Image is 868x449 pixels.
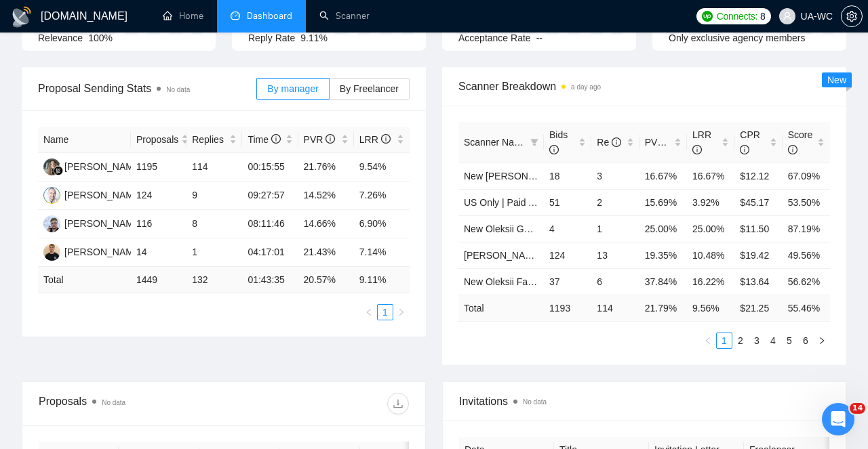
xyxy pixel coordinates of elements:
[704,337,712,345] span: left
[591,189,639,215] td: 2
[766,333,781,348] a: 4
[90,324,180,379] button: Messages
[131,267,186,293] td: 1449
[298,181,354,210] td: 14.52%
[687,268,734,295] td: 16.22%
[783,295,830,321] td: 55.46 %
[781,333,797,349] li: 5
[14,205,258,257] div: Send us a messageWe typically reply in under a minute
[783,163,830,189] td: 67.09%
[783,242,830,268] td: 49.56%
[814,333,830,349] button: right
[788,145,797,154] span: info-circle
[549,145,559,154] span: info-circle
[734,295,782,321] td: $ 21.25
[687,295,734,321] td: 9.56 %
[528,132,541,152] span: filter
[131,153,186,181] td: 1195
[591,242,639,268] td: 13
[354,210,410,238] td: 6.90%
[27,96,244,165] p: Hi [EMAIL_ADDRESS][DOMAIN_NAME] 👋
[814,333,830,349] li: Next Page
[397,308,406,316] span: right
[64,216,142,231] div: [PERSON_NAME]
[242,153,298,181] td: 00:15:55
[458,295,544,321] td: Total
[783,215,830,242] td: 87.19%
[734,242,782,268] td: $19.42
[378,305,393,320] a: 1
[319,10,370,22] a: searchScanner
[242,267,298,293] td: 01:43:35
[102,399,125,406] span: No data
[639,189,687,215] td: 15.69%
[271,134,281,144] span: info-circle
[639,242,687,268] td: 19.35%
[687,163,734,189] td: 16.67%
[687,215,734,242] td: 25.00%
[248,134,280,145] span: Time
[464,171,708,181] a: New [PERSON_NAME] Facebook Ads - Rest of the World
[393,304,410,320] li: Next Page
[639,215,687,242] td: 25.00%
[186,181,242,210] td: 9
[64,159,142,174] div: [PERSON_NAME]
[841,11,863,22] a: setting
[687,189,734,215] td: 3.92%
[788,129,813,155] span: Score
[827,74,846,85] span: New
[298,238,354,267] td: 21.43%
[131,181,186,210] td: 124
[544,242,591,268] td: 124
[544,295,591,321] td: 1193
[171,22,198,49] img: Profile image for Nazar
[783,12,792,21] span: user
[530,138,538,146] span: filter
[354,181,410,210] td: 7.26%
[28,276,110,291] span: Search for help
[464,137,527,148] span: Scanner Name
[298,267,354,293] td: 20.57 %
[841,5,863,27] button: setting
[740,129,760,155] span: CPR
[248,33,295,43] span: Reply Rate
[749,333,764,348] a: 3
[43,215,60,232] img: IG
[30,358,60,368] span: Home
[377,304,393,320] li: 1
[43,189,142,200] a: OC[PERSON_NAME]
[783,189,830,215] td: 53.50%
[163,10,203,22] a: homeHome
[186,267,242,293] td: 132
[544,163,591,189] td: 18
[464,276,820,287] a: New Oleksii Facebook Ads Ecomm - [GEOGRAPHIC_DATA]|[GEOGRAPHIC_DATA]
[38,33,83,43] span: Relevance
[197,22,224,49] img: Profile image for Dima
[166,86,190,93] span: No data
[797,333,814,349] li: 6
[464,197,545,208] a: US Only | Paid Ads
[536,33,542,43] span: --
[181,324,271,379] button: Help
[760,9,766,24] span: 8
[464,250,582,261] a: [PERSON_NAME] Ads - EU
[361,304,377,320] li: Previous Page
[591,295,639,321] td: 114
[298,153,354,181] td: 21.76%
[186,127,242,153] th: Replies
[136,132,178,147] span: Proposals
[27,26,49,47] img: logo
[215,358,237,368] span: Help
[734,163,782,189] td: $12.12
[700,333,716,349] button: left
[28,307,227,336] div: ✅ How To: Connect your agency to [DOMAIN_NAME]
[459,393,829,410] span: Invitations
[54,166,63,175] img: gigradar-bm.png
[186,153,242,181] td: 114
[28,217,226,231] div: Send us a message
[298,210,354,238] td: 14.66%
[740,145,749,154] span: info-circle
[359,134,391,145] span: LRR
[39,393,224,414] div: Proposals
[88,33,113,43] span: 100%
